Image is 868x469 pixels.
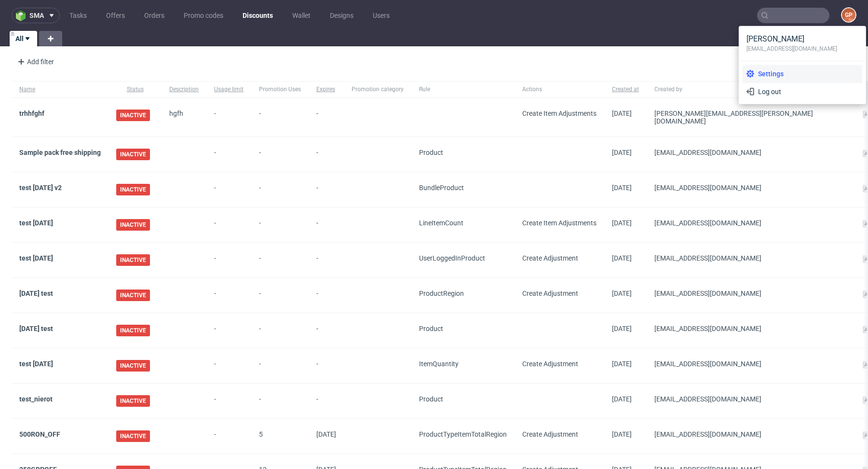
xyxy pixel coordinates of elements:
[214,290,244,301] span: -
[316,325,336,336] span: -
[116,430,150,442] span: INACTIVE
[116,360,150,372] span: INACTIVE
[259,219,301,231] span: -
[116,254,150,266] span: INACTIVE
[19,85,101,94] span: Name
[64,8,93,23] a: Tasks
[259,254,301,266] span: -
[419,430,507,438] span: ProductType ItemTotal Region
[178,8,229,23] a: Promo codes
[654,430,847,438] div: [EMAIL_ADDRESS][DOMAIN_NAME]
[19,290,53,297] a: [DATE] test
[612,395,632,403] span: [DATE]
[612,110,632,117] span: [DATE]
[316,430,336,438] span: [DATE]
[259,430,263,438] span: 5
[19,219,53,227] a: test [DATE]
[19,149,101,156] a: Sample pack free shipping
[286,8,316,23] a: Wallet
[419,290,464,297] span: Product Region
[612,149,632,156] span: [DATE]
[169,85,199,94] span: Description
[116,184,150,195] span: INACTIVE
[743,65,862,83] a: Settings
[259,290,301,301] span: -
[754,87,858,97] span: Log out
[214,219,244,231] span: -
[419,325,443,332] span: Product
[19,110,44,117] a: trhhfghf
[419,85,507,94] span: Rule
[316,149,336,160] span: -
[19,430,60,438] a: 500RON_OFF
[522,360,578,368] span: Create Adjustment
[116,219,150,231] span: INACTIVE
[214,254,244,266] span: -
[316,110,336,125] span: -
[612,430,632,438] span: [DATE]
[214,110,244,125] span: -
[259,360,301,372] span: -
[116,110,150,121] span: INACTIVE
[259,395,301,407] span: -
[116,85,154,94] span: Status
[612,184,632,192] span: [DATE]
[522,85,597,94] span: Actions
[522,430,578,438] span: Create Adjustment
[612,85,639,94] span: Created at
[654,254,847,262] div: [EMAIL_ADDRESS][DOMAIN_NAME]
[654,184,847,192] div: [EMAIL_ADDRESS][DOMAIN_NAME]
[654,290,847,297] div: [EMAIL_ADDRESS][DOMAIN_NAME]
[259,149,301,160] span: -
[19,395,53,403] a: test_nierot
[522,290,578,297] span: Create Adjustment
[316,219,336,231] span: -
[842,8,855,22] figcaption: GP
[29,12,44,19] span: sma
[259,184,301,195] span: -
[214,184,244,195] span: -
[654,360,847,368] div: [EMAIL_ADDRESS][DOMAIN_NAME]
[419,395,443,403] span: Product
[19,184,62,192] a: test [DATE] v2
[116,325,150,336] span: INACTIVE
[522,219,597,227] span: Create Item Adjustments
[419,149,443,156] span: Product
[12,8,60,23] button: sma
[324,8,359,23] a: Designs
[214,325,244,336] span: -
[214,85,244,94] span: Usage limit
[367,8,395,23] a: Users
[14,54,56,69] div: Add filter
[746,44,858,53] span: [EMAIL_ADDRESS][DOMAIN_NAME]
[237,8,279,23] a: Discounts
[316,395,336,407] span: -
[419,254,485,262] span: UserLoggedIn Product
[522,254,578,262] span: Create Adjustment
[316,254,336,266] span: -
[214,395,244,407] span: -
[259,325,301,336] span: -
[19,325,53,332] a: [DATE] test
[100,8,131,23] a: Offers
[419,219,463,227] span: LineItemCount
[316,85,336,94] span: Expires
[419,184,464,192] span: Bundle Product
[214,430,244,442] span: -
[612,325,632,332] span: [DATE]
[612,254,632,262] span: [DATE]
[352,85,404,94] span: Promotion category
[316,360,336,372] span: -
[522,110,597,117] span: Create Item Adjustments
[612,219,632,227] span: [DATE]
[10,31,37,46] a: All
[612,360,632,368] span: [DATE]
[169,110,199,117] div: hgfh
[654,110,847,125] div: [PERSON_NAME][EMAIL_ADDRESS][PERSON_NAME][DOMAIN_NAME]
[214,149,244,160] span: -
[116,149,150,160] span: INACTIVE
[754,69,858,79] span: Settings
[419,360,459,368] span: ItemQuantity
[746,34,858,44] span: [PERSON_NAME]
[654,395,847,403] div: [EMAIL_ADDRESS][DOMAIN_NAME]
